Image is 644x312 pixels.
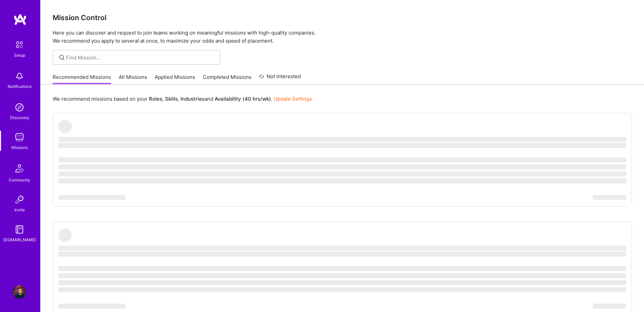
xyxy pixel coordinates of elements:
[58,54,66,61] i: icon SearchGrey
[14,52,25,59] div: Setup
[180,96,205,102] b: Industries
[11,285,28,299] a: User Avatar
[155,73,195,85] a: Applied Missions
[165,96,178,102] b: Skills
[13,193,26,206] img: Invite
[3,236,36,243] div: [DOMAIN_NAME]
[13,101,26,114] img: discovery
[259,72,301,85] a: Not Interested
[8,83,32,90] div: Notifications
[215,96,271,102] b: Availability (40 hrs/wk)
[66,54,215,61] input: Find Mission...
[13,69,26,83] img: bell
[13,223,26,236] img: guide book
[13,131,26,144] img: teamwork
[53,95,312,102] p: We recommend missions based on your , , and .
[119,73,147,85] a: All Missions
[13,285,26,299] img: User Avatar
[10,114,29,121] div: Discovery
[13,13,27,25] img: logo
[11,160,28,176] img: Community
[53,29,632,45] p: Here you can discover and request to join teams working on meaningful missions with high-quality ...
[274,96,312,102] a: Update Settings
[9,176,30,184] div: Community
[11,144,28,151] div: Missions
[12,38,26,52] img: setup
[14,206,25,213] div: Invite
[149,96,162,102] b: Roles
[53,73,111,85] a: Recommended Missions
[53,13,632,22] h3: Mission Control
[203,73,252,85] a: Completed Missions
